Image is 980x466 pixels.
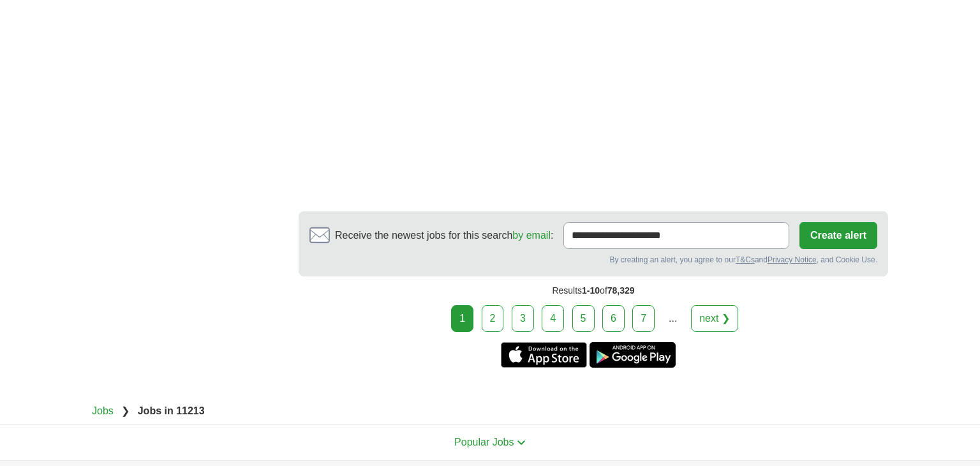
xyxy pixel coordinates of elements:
[482,305,504,332] a: 2
[572,305,595,332] a: 5
[309,254,877,266] div: By creating an alert, you agree to our and , and Cookie Use.
[138,405,205,416] strong: Jobs in 11213
[92,405,114,416] a: Jobs
[768,255,817,264] a: Privacy Notice
[632,305,655,332] a: 7
[691,305,738,332] a: next ❯
[501,342,587,368] a: Get the iPhone app
[512,305,534,332] a: 3
[121,405,130,416] span: ❯
[582,285,600,296] span: 1-10
[454,437,514,447] span: Popular Jobs
[590,342,676,368] a: Get the Android app
[512,230,551,241] a: by email
[517,440,526,446] img: toggle icon
[799,222,877,249] button: Create alert
[736,255,755,264] a: T&Cs
[607,285,635,296] span: 78,329
[602,305,625,332] a: 6
[542,305,564,332] a: 4
[660,306,686,331] div: ...
[451,305,473,332] div: 1
[299,276,888,305] div: Results of
[335,228,553,243] span: Receive the newest jobs for this search :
